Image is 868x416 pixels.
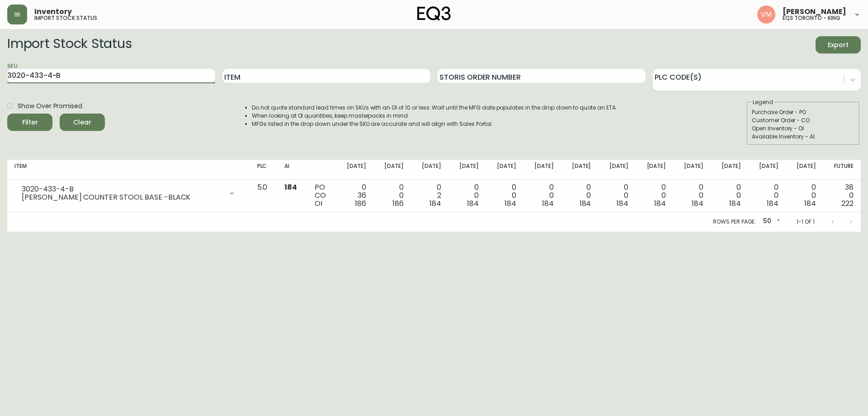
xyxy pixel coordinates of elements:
th: [DATE] [711,160,748,180]
span: 184 [617,198,628,209]
div: 0 0 [755,183,778,208]
div: 3020-433-4-B[PERSON_NAME] COUNTER STOOL BASE -BLACK [14,183,243,203]
div: [PERSON_NAME] COUNTER STOOL BASE -BLACK [22,193,223,201]
li: MFGs listed in the drop down under the SKU are accurate and will align with Sales Portal. [252,120,617,128]
div: 0 0 [493,183,516,208]
span: 184 [284,182,297,192]
li: When looking at OI quantities, keep masterpacks in mind. [252,112,617,120]
span: Export [823,39,854,51]
th: [DATE] [673,160,711,180]
div: 0 0 [568,183,591,208]
div: 0 0 [531,183,554,208]
th: [DATE] [748,160,786,180]
th: PLC [250,160,278,180]
th: [DATE] [561,160,599,180]
div: Customer Order - CO [752,116,855,124]
div: Purchase Order - PO [752,108,855,116]
th: [DATE] [336,160,373,180]
h5: eq3 toronto - king [783,15,840,21]
div: 0 0 [793,183,816,208]
div: 0 0 [643,183,666,208]
div: 0 0 [718,183,741,208]
div: 0 36 [343,183,366,208]
span: 222 [841,198,854,209]
span: 184 [804,198,816,209]
h2: Import Stock Status [7,36,132,53]
div: 0 0 [381,183,404,208]
th: [DATE] [373,160,411,180]
p: 1-1 of 1 [797,218,815,226]
p: Rows per page: [713,218,756,226]
span: OI [315,198,322,209]
span: 184 [729,198,741,209]
div: Open Inventory - OI [752,124,855,133]
th: [DATE] [786,160,823,180]
span: 184 [692,198,703,209]
th: Future [823,160,861,180]
th: AI [277,160,307,180]
legend: Legend [752,98,774,106]
img: logo [417,6,451,21]
h5: import stock status [34,15,97,21]
span: Clear [67,117,98,128]
li: Do not quote standard lead times on SKUs with an OI of 10 or less. Wait until the MFG date popula... [252,104,617,112]
div: 0 0 [605,183,628,208]
span: 186 [355,198,366,209]
div: Available Inventory - AI [752,133,855,141]
span: 186 [392,198,404,209]
th: [DATE] [598,160,636,180]
div: 0 0 [456,183,479,208]
div: Filter [22,117,38,128]
th: [DATE] [411,160,448,180]
span: 184 [467,198,479,209]
th: [DATE] [636,160,673,180]
button: Clear [60,114,105,131]
th: Item [7,160,250,180]
th: [DATE] [486,160,524,180]
button: Filter [7,114,52,131]
div: 3020-433-4-B [22,185,223,193]
span: 184 [429,198,441,209]
img: 0f63483a436850f3a2e29d5ab35f16df [757,5,775,24]
span: 184 [654,198,666,209]
td: 5.0 [250,180,278,212]
th: [DATE] [448,160,486,180]
span: 184 [505,198,516,209]
span: 184 [767,198,778,209]
div: 38 0 [830,183,854,208]
span: 184 [542,198,554,209]
div: PO CO [315,183,329,208]
div: 0 0 [680,183,703,208]
th: [DATE] [524,160,561,180]
div: 0 2 [418,183,441,208]
span: [PERSON_NAME] [783,8,846,15]
span: Show Over Promised [18,101,82,111]
div: 50 [759,214,782,229]
span: Inventory [34,8,72,15]
button: Export [816,36,861,53]
span: 184 [580,198,591,209]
